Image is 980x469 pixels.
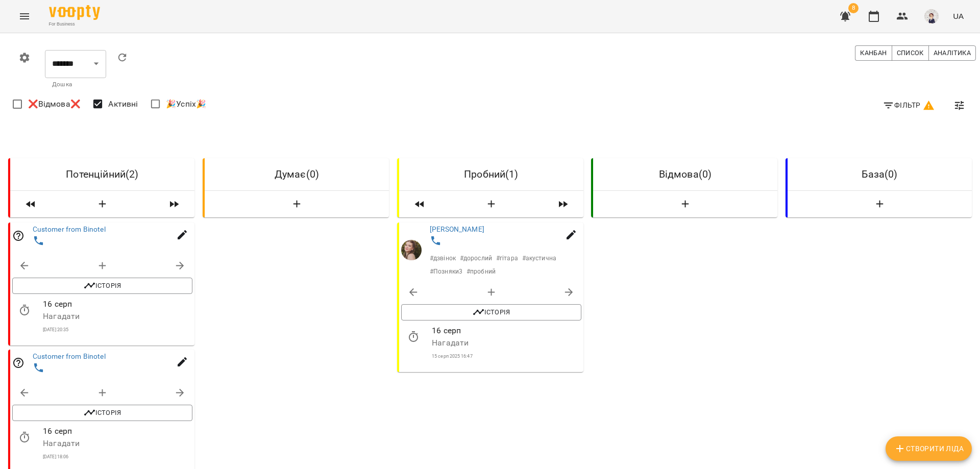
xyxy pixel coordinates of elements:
svg: Відповідальний співробітник не заданий [12,357,24,369]
button: Menu [12,4,37,29]
h6: Думає ( 0 ) [213,166,381,182]
span: Список [897,47,924,59]
button: Історія [12,278,192,294]
img: aa85c507d3ef63538953964a1cec316d.png [924,9,939,23]
h6: Потенційний ( 2 ) [18,166,186,182]
p: 16 серп [43,425,192,437]
h6: База ( 0 ) [796,166,964,182]
p: # дзвінок [430,254,456,263]
span: 🎉Успіх🎉 [166,98,206,110]
svg: Відповідальний співробітник не заданий [12,230,24,242]
span: Історія [17,280,187,292]
p: Дошка [52,80,99,90]
button: UA [949,7,968,26]
span: Канбан [860,47,887,59]
button: Створити Ліда [51,195,154,213]
span: Активні [108,98,138,110]
span: ❌Відмова❌ [28,98,81,110]
button: Список [892,45,929,61]
button: Історія [401,304,581,320]
p: # акустична [522,254,556,263]
p: Нагадати [43,310,192,323]
span: Фільтр [883,99,935,111]
p: # Позняки3 [430,267,462,276]
button: Створити Ліда [597,195,773,213]
span: Історія [17,407,187,419]
a: Customer from Binotel [33,352,106,360]
button: Створити Ліда [886,436,972,461]
button: Створити Ліда [792,195,968,213]
p: # пробний [467,267,496,276]
span: Пересунути лідів з колонки [158,195,190,213]
a: Customer from Binotel [33,225,106,233]
span: UA [953,11,964,21]
h6: Пробний ( 1 ) [407,166,575,182]
button: Історія [12,405,192,421]
button: Фільтр [878,96,939,114]
button: Створити Ліда [440,195,543,213]
button: Створити Ліда [209,195,385,213]
img: Валерія ГРЕКОВА [401,240,422,260]
p: 15 серп 2025 16:47 [432,353,581,360]
img: Voopty Logo [49,5,100,20]
span: Пересунути лідів з колонки [403,195,436,213]
p: 16 серп [43,298,192,310]
span: For Business [49,21,100,28]
h6: Відмова ( 0 ) [601,166,769,182]
p: Нагадати [43,437,192,450]
p: # гітара [496,254,518,263]
span: Пересунути лідів з колонки [546,195,579,213]
a: [PERSON_NAME] [430,225,484,233]
p: 16 серп [432,325,581,337]
p: [DATE] 18:06 [43,453,192,460]
span: 8 [848,3,859,13]
p: [DATE] 20:35 [43,326,192,333]
button: Аналітика [928,45,976,61]
p: # дорослий [460,254,492,263]
span: Історія [406,306,576,318]
button: Канбан [855,45,892,61]
span: Пересунути лідів з колонки [14,195,47,213]
span: Аналітика [934,47,971,59]
span: Створити Ліда [894,442,964,455]
p: Нагадати [432,337,581,349]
